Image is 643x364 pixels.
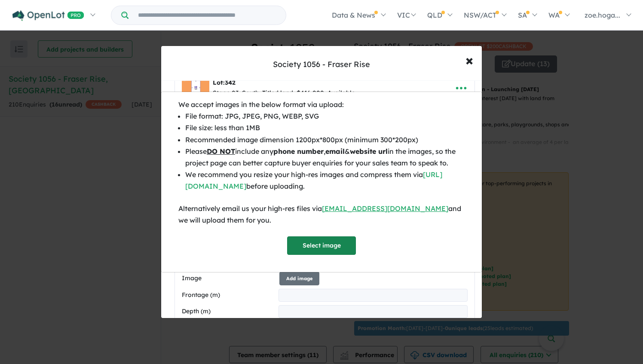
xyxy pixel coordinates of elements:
input: Try estate name, suburb, builder or developer [130,6,284,24]
div: We accept images in the below format via upload: [178,99,465,110]
b: phone number [273,147,324,156]
li: We recommend you resize your high-res images and compress them via before uploading. [185,169,465,192]
b: website url [350,147,388,156]
div: Alternatively email us your high-res files via and we will upload them for you. [178,203,465,226]
li: File size: less than 1MB [185,122,465,134]
span: zoe.hoga... [585,11,620,19]
li: Please include any , & in the images, so the project page can better capture buyer enquiries for ... [185,146,465,169]
li: File format: JPG, JPEG, PNG, WEBP, SVG [185,110,465,122]
u: DO NOT [207,147,235,156]
a: [EMAIL_ADDRESS][DOMAIN_NAME] [322,204,448,213]
button: Select image [287,236,356,255]
img: Openlot PRO Logo White [12,10,84,21]
b: email [325,147,345,156]
li: Recommended image dimension 1200px*800px (minimum 300*200px) [185,134,465,146]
